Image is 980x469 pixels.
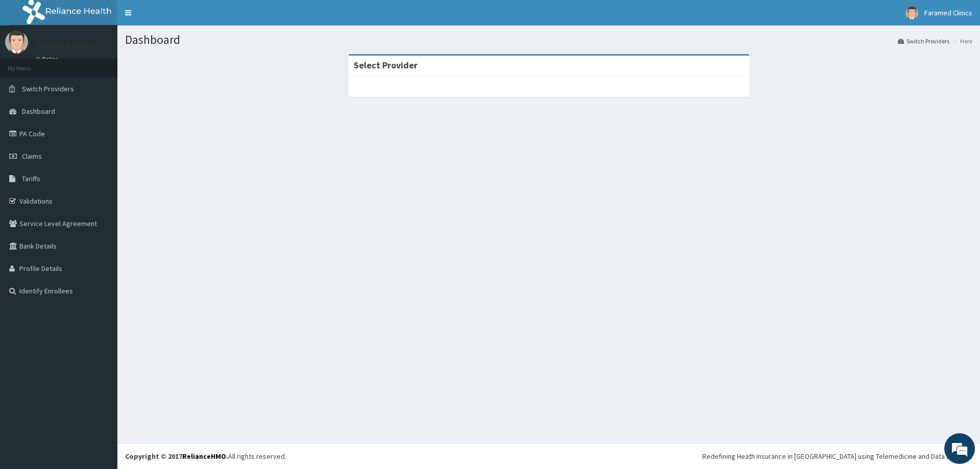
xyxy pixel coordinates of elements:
[22,174,40,183] span: Tariffs
[702,451,972,461] div: Redefining Heath Insurance in [GEOGRAPHIC_DATA] using Telemedicine and Data Science!
[905,7,918,19] img: User Image
[182,452,226,461] a: RelianceHMO
[924,8,972,17] span: Faramed Clinics
[898,37,949,45] a: Switch Providers
[950,37,972,45] li: Here
[22,107,55,116] span: Dashboard
[22,84,74,93] span: Switch Providers
[5,31,28,54] img: User Image
[125,452,228,461] strong: Copyright © 2017 .
[36,56,60,63] a: Online
[354,59,418,71] strong: Select Provider
[125,33,972,46] h1: Dashboard
[36,41,97,51] p: Faramed Clinics
[117,443,980,469] footer: All rights reserved.
[22,152,42,161] span: Claims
